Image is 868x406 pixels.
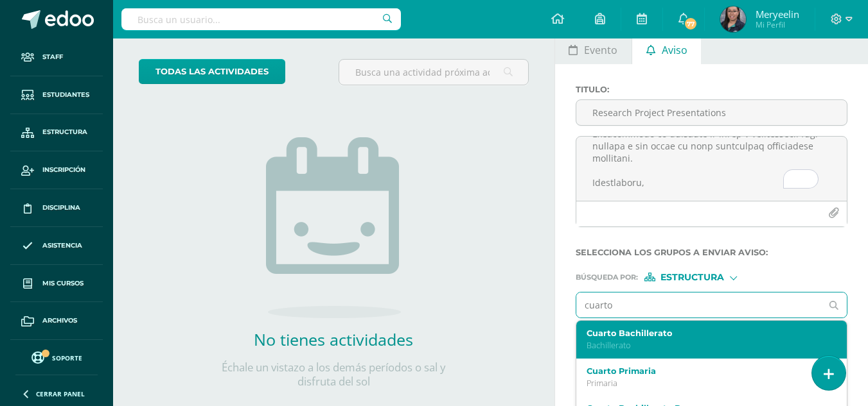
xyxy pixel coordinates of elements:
a: Estructura [10,114,103,152]
p: Échale un vistazo a los demás períodos o sal y disfruta del sol [205,360,462,389]
a: Aviso [632,33,701,64]
span: Estudiantes [42,90,89,100]
textarea: To enrich screen reader interactions, please activate Accessibility in Grammarly extension settings [576,137,847,201]
span: Inscripción [42,165,85,175]
span: Asistencia [42,241,82,251]
span: Staff [42,52,63,62]
div: [object Object] [644,273,741,282]
span: Meryeelin [756,8,799,21]
span: Mi Perfil [756,19,799,30]
span: Disciplina [42,203,80,213]
a: Disciplina [10,189,103,227]
span: 77 [684,17,698,31]
img: 53339a021a669692542503584c1ece73.png [720,6,746,32]
span: Búsqueda por : [576,274,638,281]
span: Evento [584,35,617,65]
span: Archivos [42,316,77,326]
a: Staff [10,38,103,76]
span: Estructura [42,127,87,137]
label: Cuarto Bachillerato [587,328,827,338]
span: Aviso [662,35,687,65]
input: Ej. Primero primaria [576,292,822,317]
a: Inscripción [10,151,103,189]
a: Soporte [15,348,98,366]
a: Evento [555,33,632,64]
a: Asistencia [10,227,103,265]
span: Soporte [52,353,82,362]
input: Titulo [576,100,847,125]
img: no_activities.png [266,137,401,318]
span: Cerrar panel [36,389,85,398]
a: todas las Actividades [139,59,285,84]
a: Archivos [10,302,103,340]
a: Mis cursos [10,265,103,303]
span: Estructura [660,274,724,281]
p: Bachillerato [587,340,827,351]
label: Cuarto Primaria [587,366,827,376]
label: Titulo : [576,85,847,94]
label: Selecciona los grupos a enviar aviso : [576,248,847,257]
input: Busca una actividad próxima aquí... [339,60,527,85]
span: Mis cursos [42,278,84,289]
input: Busca un usuario... [121,8,401,30]
a: Estudiantes [10,76,103,114]
h2: No tienes actividades [205,328,462,350]
p: Primaria [587,378,827,389]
